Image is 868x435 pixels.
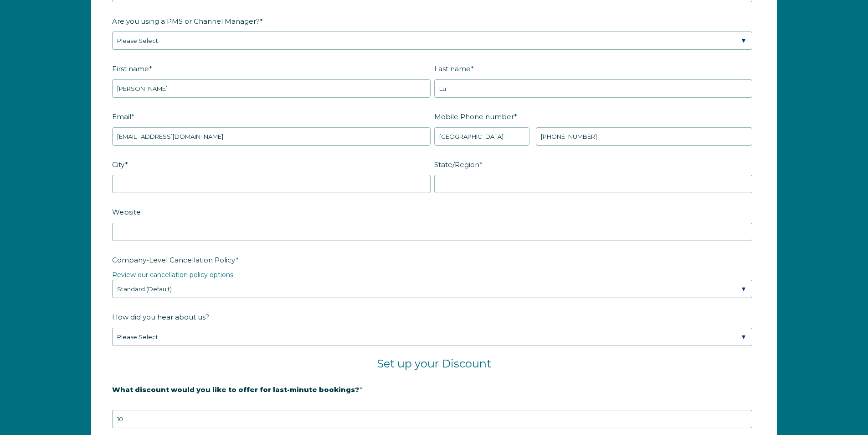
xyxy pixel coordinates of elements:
span: First name [112,62,149,76]
a: Review our cancellation policy options [112,271,233,279]
span: Company-Level Cancellation Policy [112,253,236,267]
span: Last name [434,62,471,76]
span: Email [112,110,131,124]
strong: 20% is recommended, minimum of 10% [112,401,255,409]
span: Set up your Discount [377,357,491,370]
span: State/Region [434,157,479,172]
span: Website [112,205,141,219]
span: City [112,157,125,172]
span: Are you using a PMS or Channel Manager? [112,14,260,28]
span: How did you hear about us? [112,310,209,324]
span: Mobile Phone number [434,110,514,124]
strong: What discount would you like to offer for last-minute bookings? [112,385,360,394]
